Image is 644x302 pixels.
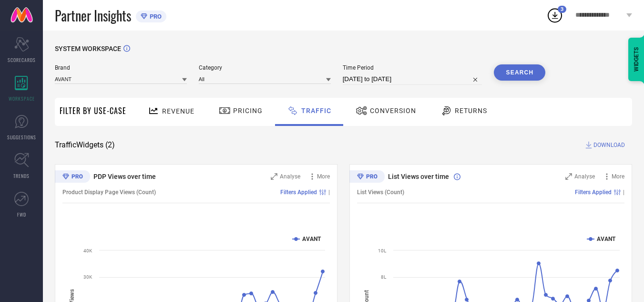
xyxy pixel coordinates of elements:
span: PDP Views over time [93,173,156,180]
span: Brand [55,64,187,71]
span: FWD [17,211,26,218]
text: 8L [381,274,387,280]
span: More [317,173,330,180]
span: | [328,189,330,196]
text: 30K [83,274,92,280]
span: DOWNLOAD [593,140,625,150]
text: 40K [83,248,92,253]
span: Analyse [574,173,595,180]
span: Conversion [370,107,416,115]
text: AVANT [597,236,616,242]
span: SYSTEM WORKSPACE [55,45,121,52]
span: List Views (Count) [357,189,404,196]
span: List Views over time [388,173,449,180]
span: Analyse [280,173,300,180]
span: Filter By Use-Case [60,105,126,116]
span: Filters Applied [280,189,317,196]
span: SCORECARDS [8,56,36,63]
span: Filters Applied [575,189,612,196]
svg: Zoom [565,173,572,180]
span: Traffic Widgets ( 2 ) [55,140,115,150]
span: 3 [561,6,563,12]
div: Open download list [546,7,563,24]
input: Select time period [343,73,482,85]
span: Revenue [162,107,194,115]
span: WORKSPACE [9,95,35,102]
span: Product Display Page Views (Count) [62,189,156,196]
text: AVANT [302,236,321,242]
span: Pricing [233,107,263,115]
span: More [612,173,624,180]
span: TRENDS [13,172,30,179]
span: Traffic [301,107,331,115]
span: Partner Insights [55,6,131,25]
span: Time Period [343,64,482,71]
span: Returns [455,107,487,115]
span: SUGGESTIONS [7,134,36,141]
button: Search [494,64,545,81]
span: | [623,189,624,196]
text: 10L [378,248,387,253]
div: Premium [349,170,385,185]
span: Category [199,64,331,71]
svg: Zoom [271,173,277,180]
div: Premium [55,170,90,185]
span: PRO [147,13,162,20]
